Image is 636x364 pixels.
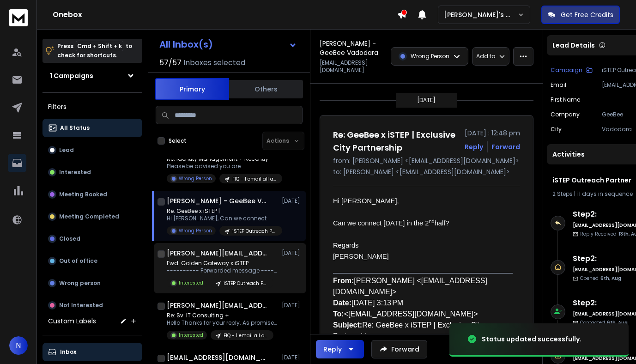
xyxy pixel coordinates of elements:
b: Subject: [333,321,362,329]
button: Inbox [42,343,142,361]
img: logo [9,9,28,26]
p: [DATE] [282,249,303,257]
button: Interested [42,163,142,182]
p: Hello Thanks for your reply. As promised, [167,319,278,327]
button: 1 Campaigns [42,67,142,85]
span: 57 / 57 [159,57,182,68]
h1: Re: GeeBee x iSTEP | Exclusive City Partnership [333,128,459,154]
p: Meeting Completed [59,213,119,220]
p: Press to check for shortcuts. [57,42,132,60]
p: Add to [476,53,495,60]
h1: [EMAIL_ADDRESS][DOMAIN_NAME] [167,353,268,362]
span: 2 Steps [552,190,573,198]
h1: All Inbox(s) [159,40,213,49]
p: Inbox [60,348,76,356]
p: ---------- Forwarded message --------- From: Admission [167,267,278,274]
button: N [9,336,28,355]
sup: nd [429,218,434,224]
span: Hi [PERSON_NAME], [333,197,399,205]
p: from: [PERSON_NAME] <[EMAIL_ADDRESS][DOMAIN_NAME]> [333,156,520,165]
p: [DATE] [282,302,303,309]
div: Reply [323,345,342,354]
p: Please be advised you are [167,163,278,170]
p: Lead [59,146,74,154]
p: [EMAIL_ADDRESS][DOMAIN_NAME] [320,59,385,74]
p: All Status [60,124,90,132]
p: company [551,111,580,118]
b: To: [333,310,344,318]
span: 11 days in sequence [577,190,633,198]
div: Status updated successfully. [482,334,581,344]
button: Others [229,79,303,99]
button: Campaign [551,67,593,74]
button: Primary [155,78,229,100]
p: city [551,126,562,133]
p: Lead Details [552,41,595,50]
button: Wrong person [42,274,142,292]
p: [PERSON_NAME]'s Workspace [444,10,518,19]
h3: Filters [42,100,142,113]
button: All Inbox(s) [152,35,304,54]
button: Reply [465,142,483,152]
p: Wrong Person [179,175,212,182]
b: Date: [333,299,351,307]
p: [DATE] [282,354,303,361]
button: Reply [316,340,364,358]
span: [PERSON_NAME] <[EMAIL_ADDRESS][DOMAIN_NAME]> [DATE] 3:13 PM <[EMAIL_ADDRESS][DOMAIN_NAME]> Re: Ge... [333,277,487,340]
p: First Name [551,96,580,103]
p: iSTEP Outreach Partner [232,228,277,235]
span: Regards [PERSON_NAME] [333,242,389,260]
button: Get Free Credits [541,6,620,24]
p: Fwd: Golden Gateway x iSTEP [167,260,278,267]
h3: Inboxes selected [183,57,245,68]
p: Re: GeeBee x iSTEP | [167,207,278,215]
p: Get Free Credits [561,10,613,19]
label: Select [169,137,187,145]
span: Can we connect [DATE] in the 2 half? [333,219,449,227]
h1: 1 Campaigns [50,71,93,80]
p: Interested [59,169,91,176]
p: Email [551,81,566,89]
button: Lead [42,141,142,159]
p: Meeting Booked [59,191,107,198]
p: iSTEP Outreach Partner [224,280,268,287]
p: [DATE] [417,97,436,104]
span: Cmd + Shift + k [76,41,123,51]
button: Closed [42,230,142,248]
p: Out of office [59,257,97,265]
h1: [PERSON_NAME][EMAIL_ADDRESS][DOMAIN_NAME] [167,249,268,258]
p: Campaign [551,67,582,74]
p: Interested [179,279,203,286]
p: Interested [179,332,203,339]
h1: [PERSON_NAME] - GeeBee Vadodara [320,39,385,57]
p: to: [PERSON_NAME] <[EMAIL_ADDRESS][DOMAIN_NAME]> [333,167,520,176]
p: Not Interested [59,302,103,309]
button: Forward [371,340,427,358]
button: Meeting Completed [42,207,142,226]
span: From: [333,277,354,285]
button: Meeting Booked [42,185,142,204]
h1: Onebox [53,9,397,20]
p: [DATE] : 12:48 pm [465,128,520,138]
p: Closed [59,235,80,243]
p: Re: Sv: IT Consulting + [167,312,278,319]
h1: [PERSON_NAME][EMAIL_ADDRESS][DOMAIN_NAME] [167,301,268,310]
p: FIQ - 1 email all agencies [224,332,268,339]
p: Wrong Person [179,227,212,234]
p: Hi [PERSON_NAME], Can we connect [167,215,278,222]
button: All Status [42,119,142,137]
p: Opened [580,275,621,282]
h3: Custom Labels [48,316,96,326]
span: 6th, Aug [600,275,621,282]
p: Wrong Person [411,53,449,60]
p: Wrong person [59,279,101,287]
p: FIQ - 1 email all agencies [232,176,277,182]
button: Not Interested [42,296,142,315]
div: Forward [491,142,520,152]
p: [DATE] [282,197,303,205]
h1: [PERSON_NAME] - GeeBee Vadodara [167,196,268,206]
button: Out of office [42,252,142,270]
